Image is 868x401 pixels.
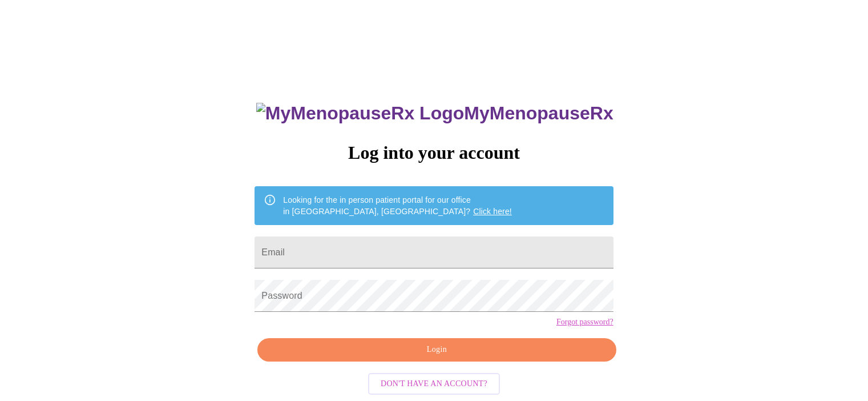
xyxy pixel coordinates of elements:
h3: Log into your account [255,142,613,163]
a: Click here! [473,207,512,216]
a: Don't have an account? [365,378,503,388]
img: MyMenopauseRx Logo [256,103,464,124]
button: Login [257,338,616,362]
h3: MyMenopauseRx [256,103,613,124]
div: Looking for the in person patient portal for our office in [GEOGRAPHIC_DATA], [GEOGRAPHIC_DATA]? [283,190,512,222]
button: Don't have an account? [368,373,500,395]
span: Login [271,343,603,357]
a: Forgot password? [556,318,613,327]
span: Don't have an account? [381,377,487,391]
